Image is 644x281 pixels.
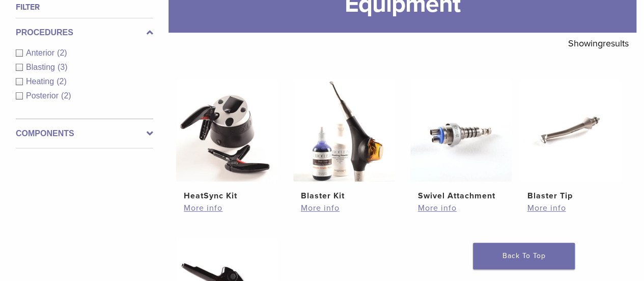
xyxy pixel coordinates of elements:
[301,202,387,214] a: More info
[418,190,505,202] h2: Swivel Attachment
[301,190,387,202] h2: Blaster Kit
[26,91,61,100] span: Posterior
[176,80,278,202] a: HeatSync KitHeatSync Kit
[57,48,67,57] span: (2)
[58,63,68,71] span: (3)
[418,202,505,214] a: More info
[16,1,153,13] h4: Filter
[26,63,58,71] span: Blasting
[527,190,613,202] h2: Blaster Tip
[57,77,67,86] span: (2)
[184,190,270,202] h2: HeatSync Kit
[293,80,395,182] img: Blaster Kit
[61,91,71,100] span: (2)
[184,202,270,214] a: More info
[26,77,57,86] span: Heating
[568,33,629,54] p: Showing results
[16,127,153,140] label: Components
[26,48,57,57] span: Anterior
[473,243,575,269] a: Back To Top
[527,202,613,214] a: More info
[293,80,395,202] a: Blaster KitBlaster Kit
[410,80,512,182] img: Swivel Attachment
[16,27,153,39] label: Procedures
[176,80,278,182] img: HeatSync Kit
[519,80,621,202] a: Blaster TipBlaster Tip
[410,80,512,202] a: Swivel AttachmentSwivel Attachment
[519,80,621,182] img: Blaster Tip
